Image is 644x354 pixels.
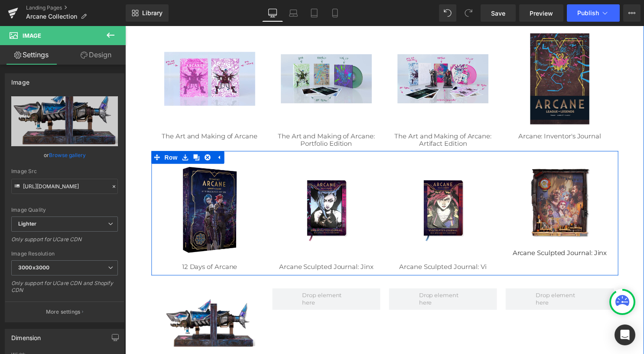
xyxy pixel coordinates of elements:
[55,126,66,139] a: Save row
[11,179,118,194] input: Link
[567,4,620,22] button: Publish
[154,107,252,115] a: The Art and Making of Arcane:
[78,126,89,139] a: Remove Row
[397,107,481,115] a: Arcane: Inventor's Journal
[5,302,124,322] button: More settings
[11,280,118,299] div: Only support for UCare CDN and Shopify CDN
[89,126,100,139] a: Expand / Collapse
[304,4,325,22] a: Tablet
[297,115,345,123] a: Artifact Edition
[491,9,505,18] span: Save
[126,4,169,22] a: New Library
[18,220,36,227] b: Lighter
[577,10,599,16] span: Publish
[37,107,133,115] a: The Art and Making of Arcane
[11,207,118,213] div: Image Quality
[177,115,229,123] a: Portfolio Edition
[262,4,283,22] a: Desktop
[65,45,127,65] a: Design
[11,74,29,86] div: Image
[277,239,365,247] a: Arcane Sculpted Journal: Vi
[11,151,118,160] div: or
[623,4,641,22] button: More
[283,4,304,22] a: Laptop
[11,168,118,174] div: Image Src
[272,107,370,115] a: The Art and Making of Arcane:
[26,13,77,20] span: Arcane Collection
[11,329,41,341] div: Dimension
[519,4,563,22] a: Preview
[156,239,251,247] a: Arcane Sculpted Journal: Jinx
[26,4,126,11] a: Landing Pages
[615,324,635,345] div: Open Intercom Messenger
[57,239,113,247] a: 12 Days of Arcane
[38,126,55,139] span: Row
[49,147,86,163] a: Browse gallery
[11,251,118,257] div: Image Resolution
[23,32,41,39] span: Image
[18,264,49,271] b: 3000x3000
[439,4,456,22] button: Undo
[142,9,163,17] span: Library
[325,4,345,22] a: Mobile
[11,236,118,249] div: Only support for UCare CDN
[66,126,78,139] a: Clone Row
[391,225,487,233] a: Arcane Sculpted Journal: Jinx
[530,9,553,18] span: Preview
[460,4,477,22] button: Redo
[46,308,81,316] p: More settings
